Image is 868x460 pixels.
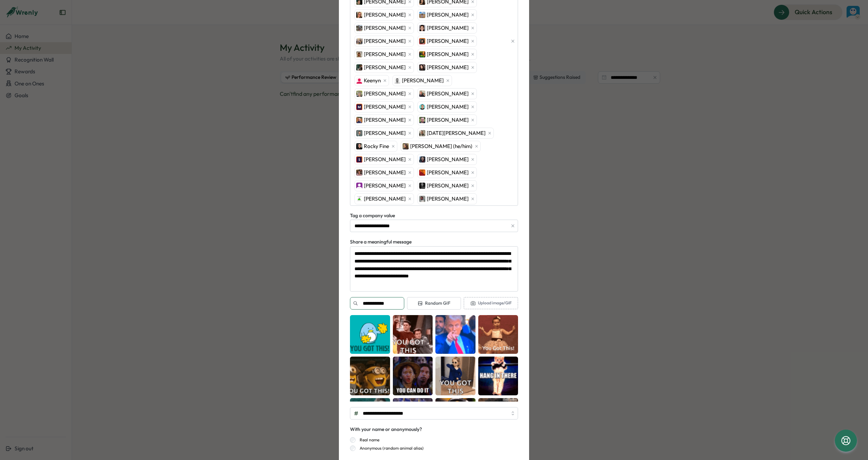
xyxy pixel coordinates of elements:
[355,437,379,443] label: Real name
[427,156,469,163] span: [PERSON_NAME]
[356,183,362,189] img: Tallulah Kay
[402,77,444,84] span: [PERSON_NAME]
[364,116,406,124] span: [PERSON_NAME]
[419,51,425,57] img: Jia Gu
[350,238,412,246] label: Share a meaningful message
[356,169,362,176] img: Shreya Chatterjee
[427,37,469,45] span: [PERSON_NAME]
[364,24,406,32] span: [PERSON_NAME]
[356,143,362,149] img: Rocky Fine
[427,50,469,58] span: [PERSON_NAME]
[356,104,362,110] img: Melanie Barker
[356,196,362,202] img: Yazeed Loonat
[419,104,425,110] img: Miguel Zeballos-Vargas
[419,12,425,18] img: Hannah Rachael Smith
[427,195,469,203] span: [PERSON_NAME]
[364,156,406,163] span: [PERSON_NAME]
[407,297,461,310] button: Random GIF
[364,142,389,150] span: Rocky Fine
[356,25,362,31] img: Hannan Abdi
[364,77,381,84] span: Keenyn
[419,169,425,176] img: T Liu
[356,51,362,57] img: Jessi Bull
[364,195,406,203] span: [PERSON_NAME]
[364,169,406,176] span: [PERSON_NAME]
[419,196,425,202] img: Zach Berke
[419,130,425,136] img: Noel Price
[364,11,406,19] span: [PERSON_NAME]
[356,117,362,123] img: Morgan Ludtke
[419,183,425,189] img: Vic de Aranzeta
[410,142,472,150] span: [PERSON_NAME] (he/him)
[364,182,406,190] span: [PERSON_NAME]
[364,90,406,98] span: [PERSON_NAME]
[427,103,469,111] span: [PERSON_NAME]
[394,77,400,84] img: Kyle Peterson
[427,116,469,124] span: [PERSON_NAME]
[356,130,362,136] img: Nick Norena
[419,25,425,31] img: India Bastien
[417,300,450,306] span: Random GIF
[427,24,469,32] span: [PERSON_NAME]
[356,77,362,84] img: Keenyn
[419,64,425,71] img: Kathy Cheng
[419,91,425,97] img: Mark Buckner
[427,11,469,19] span: [PERSON_NAME]
[364,64,406,71] span: [PERSON_NAME]
[364,37,406,45] span: [PERSON_NAME]
[403,143,409,149] img: Ross Chapman (he/him)
[364,129,406,137] span: [PERSON_NAME]
[356,38,362,44] img: Isabel Shaw
[427,182,469,190] span: [PERSON_NAME]
[355,445,424,451] label: Anonymous (random animal alias)
[356,91,362,97] img: Lisa Warner
[427,90,469,98] span: [PERSON_NAME]
[356,12,362,18] img: Gwen Goetz
[427,169,469,176] span: [PERSON_NAME]
[350,426,422,433] div: With your name or anonymously?
[427,129,486,137] span: [DATE][PERSON_NAME]
[419,156,425,163] img: Shane McDaniel
[419,38,425,44] img: Isabelle Hirschy
[364,50,406,58] span: [PERSON_NAME]
[364,103,406,111] span: [PERSON_NAME]
[427,64,469,71] span: [PERSON_NAME]
[356,156,362,163] img: Sarah Lazarich
[350,212,395,220] label: Tag a company value
[356,64,362,71] img: Justin Caovan
[419,117,425,123] img: Nick Burgan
